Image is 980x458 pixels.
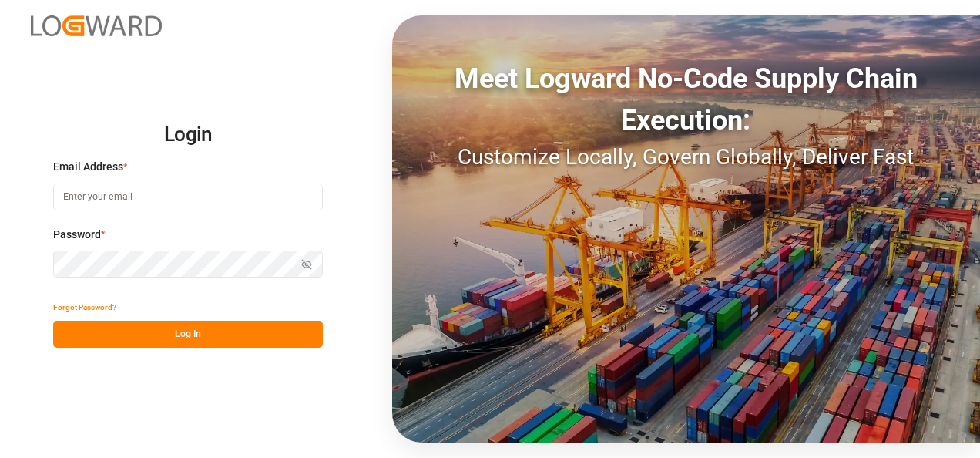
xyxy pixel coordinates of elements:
h2: Login [53,110,323,160]
span: Email Address [53,159,123,175]
span: Password [53,227,101,243]
img: Logward_new_orange.png [31,15,162,36]
button: Log In [53,321,323,348]
input: Enter your email [53,184,323,210]
button: Forgot Password? [53,294,116,321]
div: Customize Locally, Govern Globally, Deliver Fast [392,141,980,173]
div: Meet Logward No-Code Supply Chain Execution: [392,58,980,141]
